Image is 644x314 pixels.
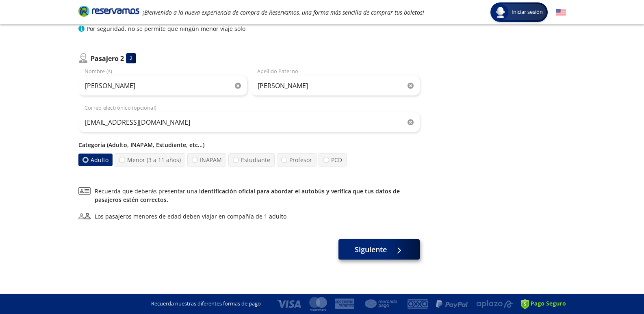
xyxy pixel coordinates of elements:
[338,239,420,260] button: Siguiente
[115,153,185,167] label: Menor (3 a 11 años)
[355,244,387,255] span: Siguiente
[95,187,420,204] span: Recuerda que deberás presentar una
[251,76,420,96] input: Apellido Paterno
[187,153,226,167] label: INAPAM
[151,300,261,308] p: Recuerda nuestras diferentes formas de pago
[597,267,636,306] iframe: Messagebird Livechat Widget
[78,112,420,132] input: Correo electrónico (opcional)
[95,212,286,221] div: Los pasajeros menores de edad deben viajar en compañía de 1 adulto
[78,76,247,96] input: Nombre (s)
[78,154,112,166] label: Adulto
[78,5,139,19] a: Brand Logo
[78,5,139,17] i: Brand Logo
[78,141,420,149] p: Categoría (Adulto, INAPAM, Estudiante, etc...)
[556,7,566,17] button: English
[228,153,275,167] label: Estudiante
[508,8,546,16] span: Iniciar sesión
[277,153,317,167] label: Profesor
[319,153,347,167] label: PCD
[87,24,245,33] p: Por seguridad, no se permite que ningún menor viaje solo
[143,9,424,16] em: ¡Bienvenido a la nueva experiencia de compra de Reservamos, una forma más sencilla de comprar tus...
[95,187,400,204] a: identificación oficial para abordar el autobús y verifica que tus datos de pasajeros estén correc...
[126,53,136,63] div: 2
[91,54,124,63] p: Pasajero 2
